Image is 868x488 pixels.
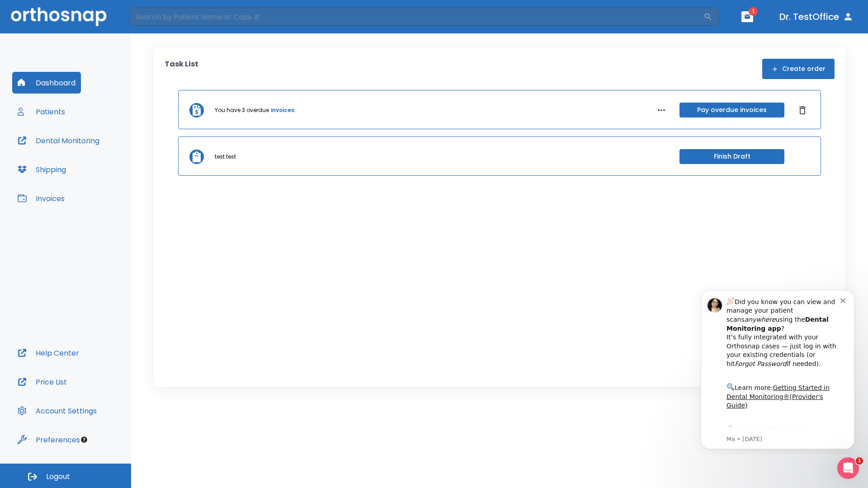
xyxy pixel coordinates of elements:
[12,429,85,450] button: Preferences
[271,106,294,114] a: invoices
[12,371,72,393] button: Price List
[80,436,88,444] div: Tooltip anchor
[679,103,784,117] button: Pay overdue invoices
[679,149,784,164] button: Finish Draft
[776,9,857,25] button: Dr. TestOffice
[12,130,105,151] button: Dental Monitoring
[12,188,70,209] button: Invoices
[129,8,703,26] input: Search by Patient Name or Case #
[795,103,810,117] button: Dismiss
[12,101,71,122] button: Patients
[687,282,868,455] iframe: Intercom notifications message
[215,153,236,161] p: test test
[11,7,107,26] img: Orthosnap
[856,457,863,465] span: 1
[153,14,160,21] button: Dismiss notification
[12,342,85,364] button: Help Center
[39,153,153,161] p: Message from Ma, sent 6w ago
[46,472,70,482] span: Logout
[762,59,835,79] button: Create order
[12,72,81,94] button: Dashboard
[215,106,269,114] p: You have 3 overdue
[12,159,71,180] button: Shipping
[165,59,198,79] p: Task List
[39,142,153,188] div: Download the app: | ​ Let us know if you need help getting started!
[837,457,859,479] iframe: Intercom live chat
[749,7,758,16] span: 1
[12,400,102,422] button: Account Settings
[39,144,120,160] a: App Store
